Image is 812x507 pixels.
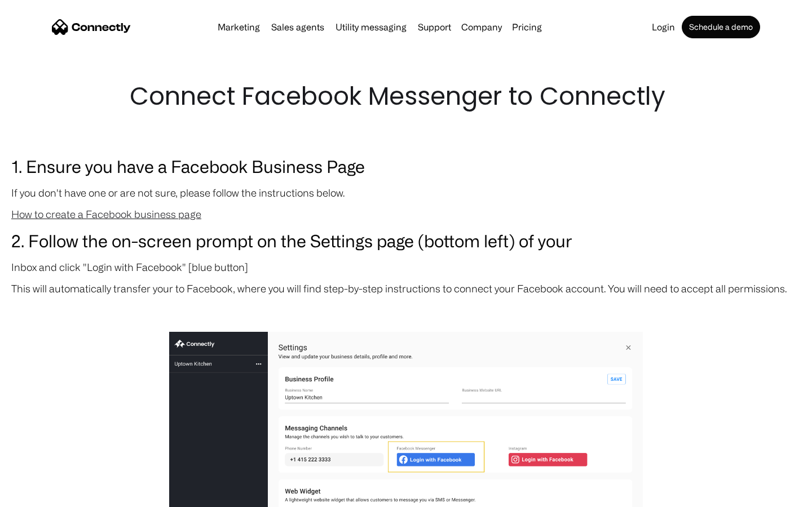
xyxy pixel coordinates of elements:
h1: Connect Facebook Messenger to Connectly [130,79,682,114]
p: If you don't have one or are not sure, please follow the instructions below. [11,185,801,201]
p: ‍ [11,302,801,318]
a: Sales agents [267,23,329,32]
a: Schedule a demo [682,16,760,38]
a: Pricing [507,23,546,32]
a: How to create a Facebook business page [11,208,201,220]
a: Marketing [213,23,264,32]
p: This will automatically transfer your to Facebook, where you will find step-by-step instructions ... [11,281,801,296]
a: Login [647,23,679,32]
h3: 1. Ensure you have a Facebook Business Page [11,153,801,179]
div: Company [461,19,502,35]
a: Support [413,23,456,32]
p: Inbox and click "Login with Facebook" [blue button] [11,259,801,275]
a: Utility messaging [331,23,411,32]
h3: 2. Follow the on-screen prompt on the Settings page (bottom left) of your [11,228,801,253]
aside: Language selected: English [11,487,68,503]
ul: Language list [23,487,68,503]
